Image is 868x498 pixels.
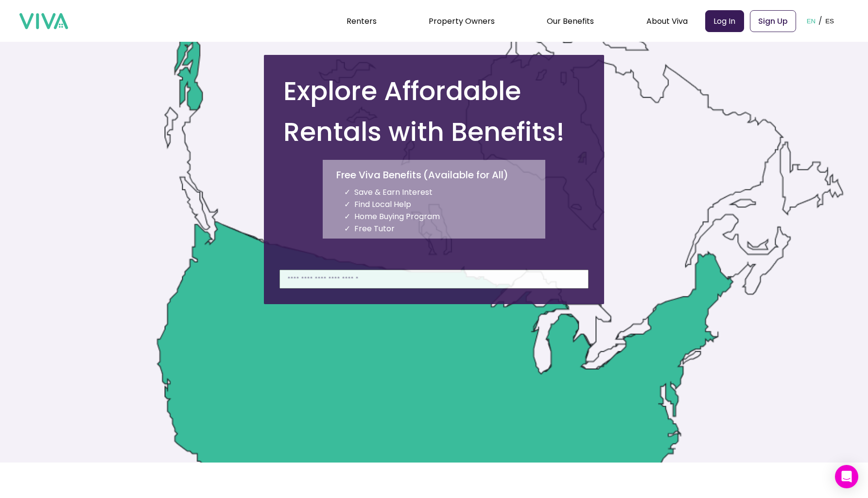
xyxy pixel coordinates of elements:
[818,14,822,28] p: /
[750,10,796,32] a: Sign Up
[347,16,377,27] a: Renters
[835,465,858,488] div: Open Intercom Messenger
[423,168,508,182] p: ( Available for All )
[646,9,688,33] div: About Viva
[336,168,421,182] p: Free Viva Benefits
[344,186,545,198] li: Save & Earn Interest
[547,9,594,33] div: Our Benefits
[804,6,819,36] button: EN
[705,10,744,32] a: Log In
[822,6,837,36] button: ES
[344,210,545,223] li: Home Buying Program
[344,198,545,210] li: Find Local Help
[429,16,495,27] a: Property Owners
[344,223,545,235] li: Free Tutor
[283,70,589,152] h1: Explore Affordable Rentals with Benefits!
[19,13,68,30] img: viva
